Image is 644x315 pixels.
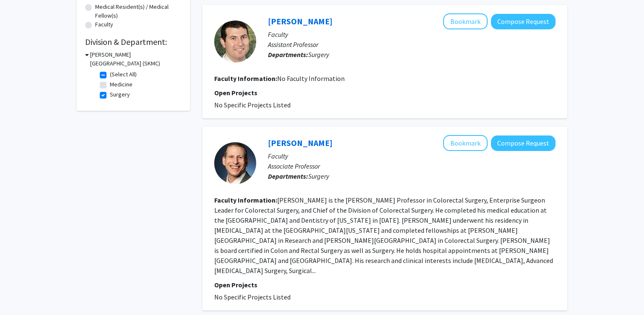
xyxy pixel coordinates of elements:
[491,135,556,151] button: Compose Request to Benjamin Phillips
[214,280,556,290] p: Open Projects
[214,88,556,98] p: Open Projects
[268,50,308,59] b: Departments:
[95,20,113,29] label: Faculty
[6,277,36,309] iframe: Chat
[443,135,488,151] button: Add Benjamin Phillips to Bookmarks
[110,80,132,89] label: Medicine
[85,37,182,47] h2: Division & Department:
[214,196,277,204] b: Faculty Information:
[214,293,291,301] span: No Specific Projects Listed
[268,16,332,26] a: [PERSON_NAME]
[491,14,556,29] button: Compose Request to Michael Nooromid
[308,172,329,180] span: Surgery
[110,90,130,99] label: Surgery
[268,161,556,171] p: Associate Professor
[268,39,556,49] p: Assistant Professor
[277,74,345,83] span: No Faculty Information
[308,50,329,59] span: Surgery
[268,138,332,148] a: [PERSON_NAME]
[90,50,182,68] h3: [PERSON_NAME][GEOGRAPHIC_DATA] (SKMC)
[214,196,553,275] fg-read-more: [PERSON_NAME] is the [PERSON_NAME] Professor in Colorectal Surgery, Enterprise Surgeon Leader for...
[214,101,291,109] span: No Specific Projects Listed
[268,172,308,180] b: Departments:
[95,3,182,20] label: Medical Resident(s) / Medical Fellow(s)
[214,74,277,83] b: Faculty Information:
[110,70,137,79] label: (Select All)
[443,13,488,29] button: Add Michael Nooromid to Bookmarks
[268,151,556,161] p: Faculty
[268,29,556,39] p: Faculty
